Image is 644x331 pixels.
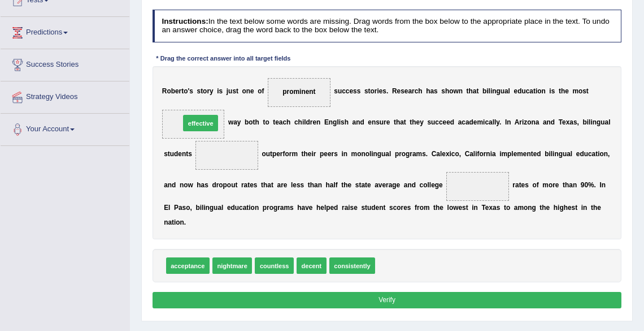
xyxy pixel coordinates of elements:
[442,149,446,157] b: e
[590,118,592,126] b: i
[282,118,286,126] b: c
[364,87,368,95] b: s
[508,87,510,95] b: l
[485,118,489,126] b: c
[573,118,577,126] b: s
[228,87,232,95] b: u
[432,149,437,157] b: C
[537,87,541,95] b: o
[608,149,610,157] b: ,
[357,87,361,95] b: s
[580,149,584,157] b: d
[371,149,373,157] b: i
[443,118,447,126] b: e
[492,149,496,157] b: a
[507,118,511,126] b: n
[380,118,384,126] b: u
[410,118,412,126] b: t
[486,149,490,157] b: n
[469,87,473,95] b: h
[153,54,294,64] div: * Drag the correct answer into all target fields
[482,87,486,95] b: b
[371,87,375,95] b: o
[258,87,262,95] b: o
[562,118,566,126] b: e
[181,87,184,95] b: t
[551,118,555,126] b: d
[219,87,223,95] b: s
[168,149,170,157] b: t
[426,87,430,95] b: h
[233,118,237,126] b: a
[401,87,404,95] b: s
[275,118,279,126] b: e
[533,87,536,95] b: t
[586,87,589,95] b: t
[377,87,378,95] b: i
[162,87,167,95] b: R
[430,87,434,95] b: a
[565,87,569,95] b: e
[168,181,172,189] b: n
[541,87,545,95] b: n
[262,149,266,157] b: o
[598,149,599,157] b: i
[396,118,400,126] b: h
[473,149,475,157] b: l
[426,149,428,157] b: .
[328,149,332,157] b: e
[365,149,369,157] b: o
[397,87,401,95] b: e
[170,149,174,157] b: u
[386,87,388,95] b: .
[237,118,241,126] b: y
[576,149,580,157] b: e
[554,149,558,157] b: n
[280,149,283,157] b: r
[465,118,469,126] b: a
[501,87,504,95] b: u
[283,149,285,157] b: f
[408,87,412,95] b: a
[551,87,555,95] b: s
[351,149,358,157] b: m
[533,149,537,157] b: e
[477,118,483,126] b: m
[519,118,522,126] b: r
[605,118,609,126] b: a
[250,87,254,95] b: e
[188,87,189,95] b: '
[522,118,524,126] b: i
[455,149,459,157] b: o
[389,149,391,157] b: l
[320,149,324,157] b: p
[527,118,531,126] b: o
[286,118,290,126] b: h
[531,149,533,157] b: t
[543,118,547,126] b: a
[201,87,203,95] b: t
[569,118,573,126] b: a
[182,149,186,157] b: n
[329,118,333,126] b: n
[435,118,439,126] b: c
[197,181,201,189] b: h
[324,118,329,126] b: E
[486,87,488,95] b: i
[446,149,450,157] b: x
[341,149,343,157] b: i
[400,118,404,126] b: a
[333,118,337,126] b: g
[249,118,253,126] b: o
[549,149,550,157] b: i
[164,181,168,189] b: a
[559,149,563,157] b: g
[412,149,416,157] b: a
[583,118,587,126] b: b
[492,87,496,95] b: n
[592,149,596,157] b: a
[188,149,192,157] b: s
[536,87,537,95] b: i
[462,118,465,126] b: c
[353,87,357,95] b: s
